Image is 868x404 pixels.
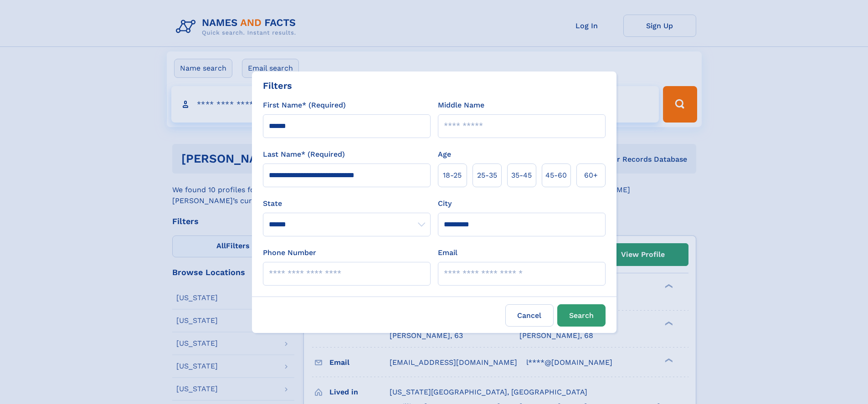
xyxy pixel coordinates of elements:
label: First Name* (Required) [263,100,346,111]
label: Email [438,247,457,258]
label: Middle Name [438,100,484,111]
span: 60+ [584,170,598,181]
span: 18‑25 [443,170,462,181]
span: 35‑45 [511,170,532,181]
label: Last Name* (Required) [263,149,345,160]
label: City [438,198,452,209]
label: Phone Number [263,247,316,258]
label: Cancel [505,304,554,327]
div: Filters [263,79,292,92]
span: 45‑60 [545,170,567,181]
button: Search [557,304,606,327]
span: 25‑35 [477,170,497,181]
label: State [263,198,431,209]
label: Age [438,149,451,160]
